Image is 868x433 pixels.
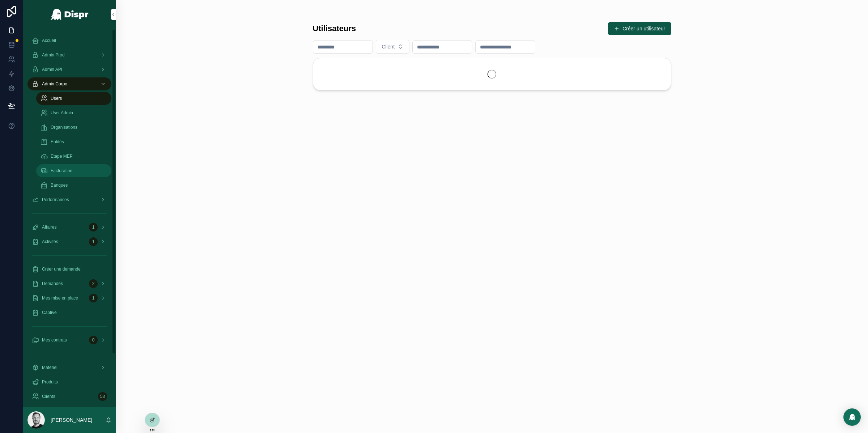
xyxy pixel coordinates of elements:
[27,63,111,76] a: Admin API
[42,81,67,87] span: Admin Corpo
[27,235,111,248] a: Activités1
[50,9,89,20] img: App logo
[51,124,77,130] span: Organisations
[27,263,111,276] a: Créer une demande
[42,337,67,343] span: Mes contrats
[608,22,671,35] button: Créer un utilisateur
[89,279,98,288] div: 2
[51,110,73,116] span: User Admin
[376,40,410,54] button: Select Button
[27,334,111,347] a: Mes contrats0
[42,266,81,272] span: Créer une demande
[51,95,62,101] span: Users
[89,223,98,232] div: 1
[27,193,111,206] a: Performances
[23,29,116,407] div: scrollable content
[51,416,92,424] p: [PERSON_NAME]
[42,197,69,203] span: Performances
[27,48,111,61] a: Admin Prod
[27,361,111,374] a: Matériel
[42,394,55,399] span: Clients
[36,135,111,148] a: Entités
[42,67,62,72] span: Admin API
[36,164,111,177] a: Facturation
[27,221,111,234] a: Affaires1
[382,43,395,50] span: Client
[36,150,111,163] a: Etape MEP
[42,365,58,370] span: Matériel
[42,52,65,58] span: Admin Prod
[98,392,107,401] div: 53
[27,77,111,90] a: Admin Corpo
[42,379,58,385] span: Produits
[51,153,73,159] span: Etape MEP
[42,224,56,230] span: Affaires
[36,106,111,119] a: User Admin
[843,408,861,426] div: Open Intercom Messenger
[27,375,111,389] a: Produits
[89,294,98,302] div: 1
[27,306,111,319] a: Captive
[27,292,111,305] a: Mes mise en place1
[51,168,72,174] span: Facturation
[89,237,98,246] div: 1
[36,179,111,192] a: Banques
[42,281,63,286] span: Demandes
[36,121,111,134] a: Organisations
[27,277,111,290] a: Demandes2
[51,139,64,145] span: Entités
[313,24,356,34] h1: Utilisateurs
[36,92,111,105] a: Users
[27,390,111,403] a: Clients53
[42,310,57,315] span: Captive
[42,295,78,301] span: Mes mise en place
[27,34,111,47] a: Accueil
[51,182,68,188] span: Banques
[42,239,58,245] span: Activités
[89,336,98,344] div: 0
[42,38,56,43] span: Accueil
